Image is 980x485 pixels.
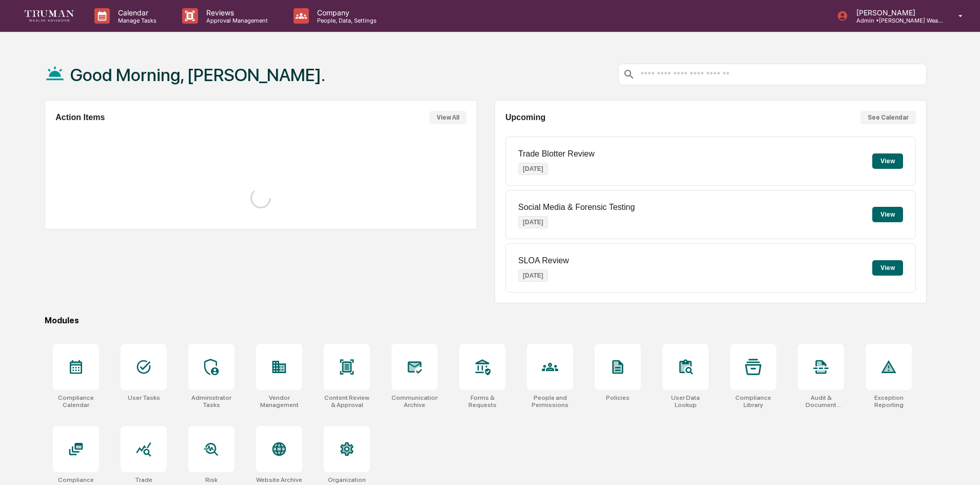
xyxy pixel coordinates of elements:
[256,394,302,409] div: Vendor Management
[518,256,569,265] p: SLOA Review
[730,394,776,409] div: Compliance Library
[198,8,273,17] p: Reviews
[798,394,844,409] div: Audit & Document Logs
[872,153,903,169] button: View
[128,394,160,401] div: User Tasks
[518,269,548,282] p: [DATE]
[309,8,382,17] p: Company
[860,111,916,124] button: See Calendar
[459,394,505,409] div: Forms & Requests
[70,65,325,85] h1: Good Morning, [PERSON_NAME].
[606,394,630,401] div: Policies
[518,163,548,175] p: [DATE]
[848,8,944,17] p: [PERSON_NAME]
[198,17,273,24] p: Approval Management
[848,17,944,24] p: Admin • [PERSON_NAME] Wealth
[53,394,99,409] div: Compliance Calendar
[866,394,912,409] div: Exception Reporting
[55,113,105,122] h2: Action Items
[518,149,595,159] p: Trade Blotter Review
[505,113,545,122] h2: Upcoming
[25,10,74,21] img: logo
[518,203,635,212] p: Social Media & Forensic Testing
[110,8,162,17] p: Calendar
[872,260,903,276] button: View
[324,394,370,409] div: Content Review & Approval
[45,316,927,325] div: Modules
[429,111,466,124] button: View All
[872,207,903,222] button: View
[309,17,382,24] p: People, Data, Settings
[188,394,234,409] div: Administrator Tasks
[391,394,438,409] div: Communications Archive
[662,394,709,409] div: User Data Lookup
[110,17,162,24] p: Manage Tasks
[527,394,573,409] div: People and Permissions
[256,476,302,483] div: Website Archive
[518,216,548,228] p: [DATE]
